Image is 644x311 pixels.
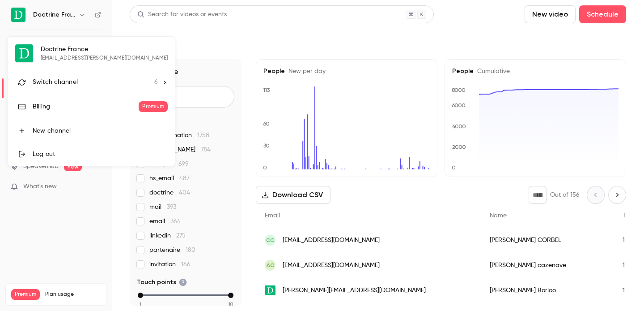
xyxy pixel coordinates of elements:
div: Log out [33,150,168,159]
span: Premium [139,101,168,112]
span: Switch channel [33,78,78,87]
span: 6 [154,78,158,87]
div: Billing [33,102,139,111]
div: New channel [33,126,168,135]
